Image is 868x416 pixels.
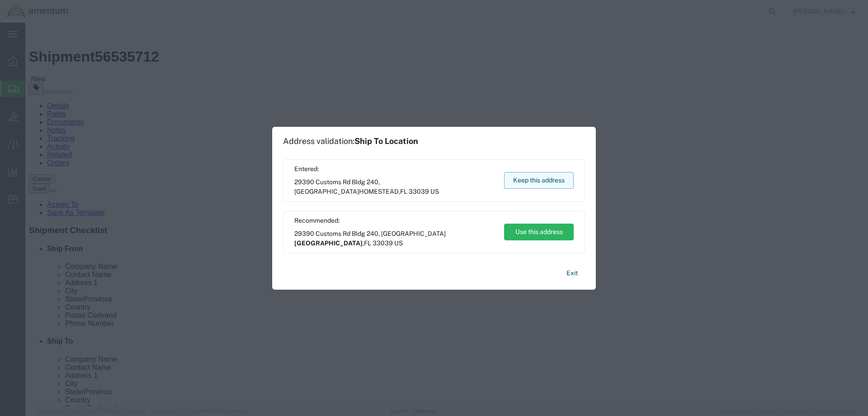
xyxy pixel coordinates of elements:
[394,239,403,247] span: US
[294,164,495,174] span: Entered:
[359,188,399,195] span: HOMESTEAD
[283,136,418,146] h1: Address validation:
[294,229,495,248] span: 29390 Customs Rd Bldg 240, [GEOGRAPHIC_DATA] ,
[400,188,407,195] span: FL
[373,239,393,247] span: 33039
[504,172,574,189] button: Keep this address
[409,188,429,195] span: 33039
[294,177,495,196] span: 29390 Customs Rd Bldg 240, [GEOGRAPHIC_DATA] ,
[294,239,363,247] span: [GEOGRAPHIC_DATA]
[364,239,371,247] span: FL
[294,216,495,225] span: Recommended:
[559,265,585,281] button: Exit
[504,224,574,240] button: Use this address
[430,188,439,195] span: US
[354,136,418,146] span: Ship To Location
